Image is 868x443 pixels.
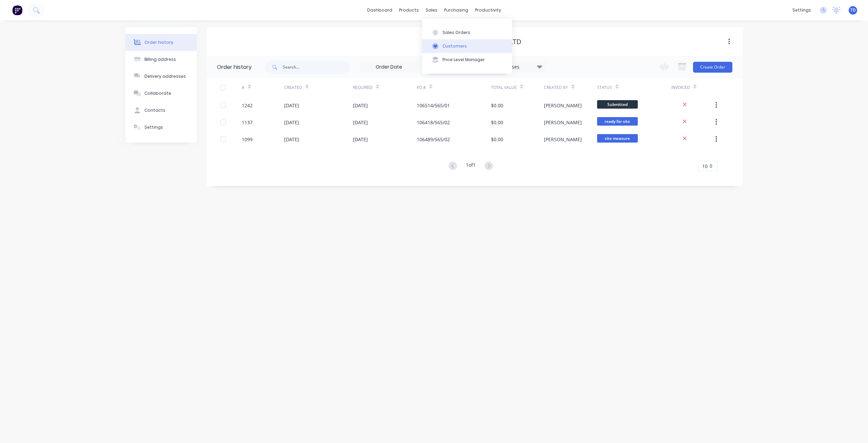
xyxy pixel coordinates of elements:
div: Status [597,85,612,91]
div: # [242,78,284,97]
div: Required [353,85,373,91]
div: 1137 [242,119,253,126]
div: 106514/565/01 [417,102,450,109]
div: 106418/565/02 [417,119,450,126]
div: Required [353,78,417,97]
button: Create Order [693,62,732,73]
div: Billing address [144,56,176,62]
div: settings [789,5,814,15]
div: Created By [544,78,597,97]
div: 106489/565/02 [417,136,450,143]
div: 27 Statuses [489,63,546,71]
div: 1242 [242,102,253,109]
div: Collaborate [144,90,171,96]
div: Status [597,78,671,97]
button: Collaborate [125,85,197,102]
div: products [396,5,422,15]
div: 1099 [242,136,253,143]
span: site measure [597,134,638,143]
div: [PERSON_NAME] [544,119,582,126]
div: [PERSON_NAME] [544,102,582,109]
div: Sales Orders [442,30,470,36]
div: Settings [144,124,163,130]
button: Sales Orders [422,25,512,39]
div: Customers [442,43,467,49]
div: [DATE] [284,136,299,143]
div: Delivery addresses [144,73,186,79]
div: Created [284,85,302,91]
div: purchasing [441,5,472,15]
div: Created By [544,85,568,91]
span: ready for site [597,117,638,126]
div: Invoiced [671,85,690,91]
div: [DATE] [353,136,368,143]
div: Total Value [491,85,517,91]
button: Delivery addresses [125,68,197,85]
div: [DATE] [284,119,299,126]
div: Invoiced [671,78,714,97]
button: Price Level Manager [422,53,512,67]
div: $0.00 [491,102,503,109]
div: Order history [217,63,252,71]
div: $0.00 [491,136,503,143]
div: Price Level Manager [442,57,485,63]
button: Customers [422,39,512,53]
button: Settings [125,119,197,136]
a: dashboard [364,5,396,15]
button: Order history [125,34,197,51]
div: PO # [417,78,491,97]
div: Contacts [144,107,165,113]
div: [PERSON_NAME] [544,136,582,143]
div: productivity [472,5,505,15]
div: 1 of 1 [466,161,476,171]
div: [DATE] [353,119,368,126]
input: Order Date [360,62,417,72]
button: Contacts [125,102,197,119]
div: # [242,85,244,91]
span: 10 [702,163,708,170]
button: Billing address [125,51,197,68]
input: Search... [283,60,350,74]
span: Submitted [597,100,638,109]
div: Total Value [491,78,544,97]
div: [DATE] [353,102,368,109]
div: [DATE] [284,102,299,109]
span: TD [850,7,856,13]
div: Created [284,78,353,97]
div: $0.00 [491,119,503,126]
div: Order history [144,39,173,45]
div: sales [422,5,441,15]
div: PO # [417,85,426,91]
img: Factory [12,5,22,15]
